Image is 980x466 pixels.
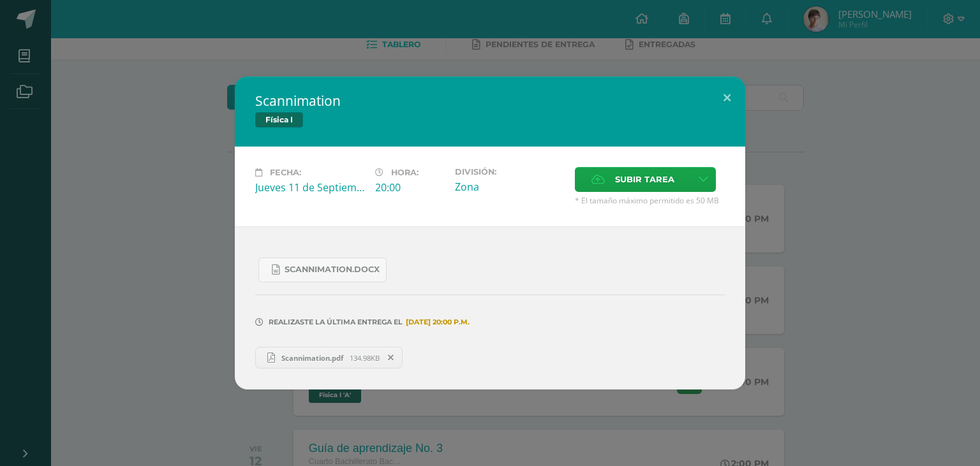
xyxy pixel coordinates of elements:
span: Subir tarea [615,168,674,191]
span: Fecha: [270,168,301,177]
div: Zona [455,180,565,194]
span: Scannimation.pdf [275,353,350,363]
span: [DATE] 20:00 p.m. [403,322,470,323]
span: 134.98KB [350,353,380,363]
a: Scannimation.docx [258,258,387,282]
span: Hora: [391,168,419,177]
button: Close (Esc) [709,76,745,120]
h2: Scannimation [255,92,725,110]
span: Física I [255,112,303,127]
div: 20:00 [375,180,445,194]
span: Scannimation.docx [285,265,380,275]
span: Remover entrega [380,351,402,365]
span: Realizaste la última entrega el [269,317,403,326]
span: * El tamaño máximo permitido es 50 MB [575,195,725,206]
a: Scannimation.pdf 134.98KB [255,347,403,368]
div: Jueves 11 de Septiembre [255,180,365,194]
label: División: [455,167,565,177]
